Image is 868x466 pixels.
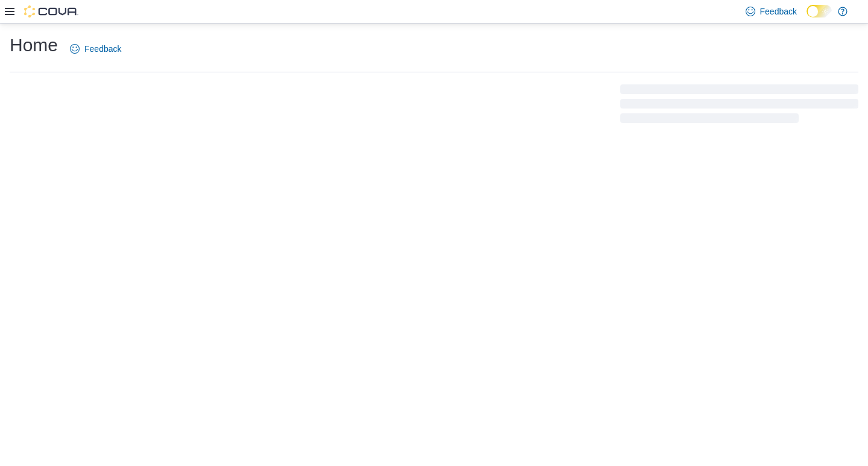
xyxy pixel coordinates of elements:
[65,37,126,61] a: Feedback
[10,33,58,57] h1: Home
[620,87,858,125] span: Loading
[807,5,832,17] input: Dark Mode
[760,5,797,17] span: Feedback
[84,43,121,55] span: Feedback
[24,5,78,17] img: Cova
